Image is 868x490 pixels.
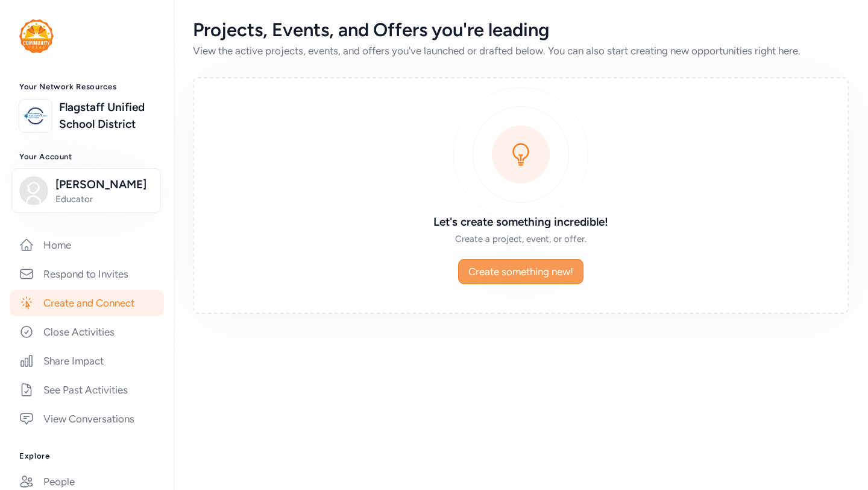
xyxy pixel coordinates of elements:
span: Educator [55,193,153,205]
div: Projects, Events, and Offers you're leading [193,19,849,41]
div: Create a project, event, or offer. [347,233,694,245]
a: Flagstaff Unified School District [59,99,154,133]
a: Close Activities [10,319,164,345]
a: Create and Connect [10,290,164,316]
a: Home [10,232,164,258]
a: Share Impact [10,348,164,374]
a: View Conversations [10,406,164,432]
span: Create something new! [468,264,573,279]
h3: Your Account [19,152,154,162]
h3: Let's create something incredible! [347,214,694,231]
a: Respond to Invites [10,261,164,287]
div: View the active projects, events, and offers you've launched or drafted below. You can also start... [193,43,849,58]
button: [PERSON_NAME]Educator [11,168,161,213]
span: [PERSON_NAME] [55,176,153,193]
img: logo [19,19,54,53]
h3: Explore [19,451,154,461]
button: Create something new! [458,259,583,284]
h3: Your Network Resources [19,82,154,92]
img: logo [22,103,49,129]
a: See Past Activities [10,377,164,403]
